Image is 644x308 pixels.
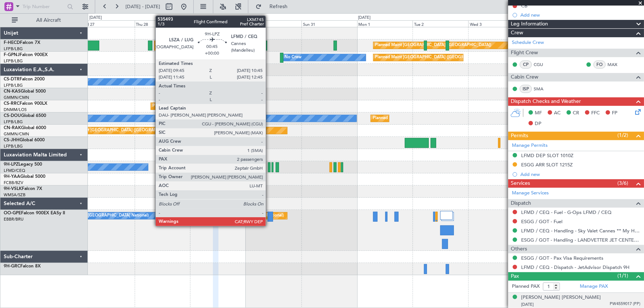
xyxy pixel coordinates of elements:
[190,20,246,27] div: Fri 29
[4,46,23,52] a: LFPB/LBG
[4,187,22,191] span: 9H-VSLK
[302,20,357,27] div: Sun 31
[521,237,640,243] a: ESGG / GOT - Handling - LANDVETTER JET CENTER ESGG/GOT
[521,152,574,159] div: LFMD DEP SLOT 1010Z
[4,162,18,167] span: 9H-LPZ
[554,110,561,117] span: AC
[520,85,532,93] div: ISP
[4,131,29,137] a: GMMN/CMN
[4,126,21,130] span: CN-RAK
[511,29,523,37] span: Crew
[4,211,65,215] a: OO-GPEFalcon 900EX EASy II
[521,162,573,168] div: ESGG ARR SLOT 1215Z
[263,4,294,9] span: Refresh
[4,101,47,106] a: CS-RRCFalcon 900LX
[521,302,534,307] span: [DATE]
[4,187,42,191] a: 9H-VSLKFalcon 7X
[512,39,544,46] a: Schedule Crew
[153,101,269,112] div: Planned Maint [GEOGRAPHIC_DATA] ([GEOGRAPHIC_DATA])
[512,142,548,149] a: Manage Permits
[4,114,21,118] span: CS-DOU
[4,89,21,94] span: CN-KAS
[4,95,29,100] a: GMMN/CMN
[4,174,45,179] a: 9H-YAAGlobal 5000
[535,120,541,128] span: DP
[591,110,600,117] span: FFC
[4,41,40,45] a: F-HECDFalcon 7X
[4,217,24,222] a: EBBR/BRU
[512,190,549,197] a: Manage Services
[4,138,20,142] span: CS-JHH
[23,1,65,12] input: Trip Number
[573,110,579,117] span: CR
[4,162,42,167] a: 9H-LPZLegacy 500
[252,1,296,13] button: Refresh
[413,20,468,27] div: Tue 2
[4,192,25,198] a: WMSA/SZB
[375,52,492,63] div: Planned Maint [GEOGRAPHIC_DATA] ([GEOGRAPHIC_DATA])
[246,20,302,27] div: Sat 30
[468,20,524,27] div: Wed 3
[511,179,530,188] span: Services
[4,211,21,215] span: OO-GPE
[610,301,640,307] span: PW4559017 (PP)
[4,138,45,142] a: CS-JHHGlobal 6000
[521,3,527,9] div: CB
[150,210,284,221] div: Planned Maint [GEOGRAPHIC_DATA] ([GEOGRAPHIC_DATA] National)
[375,40,492,51] div: Planned Maint [GEOGRAPHIC_DATA] ([GEOGRAPHIC_DATA])
[4,143,23,149] a: LFPB/LBG
[521,264,630,270] a: LFMD / CEQ - Dispatch - JetAdvisor Dispatch 9H
[512,283,540,290] label: Planned PAX
[511,272,519,281] span: Pax
[521,209,612,215] a: LFMD / CEQ - Fuel - G-Ops LFMD / CEQ
[285,52,302,63] div: No Crew
[521,218,562,225] a: ESGG / GOT - Fuel
[511,73,538,82] span: Cabin Crew
[617,272,628,280] span: (1/1)
[4,89,46,94] a: CN-KASGlobal 5000
[511,20,548,28] span: Leg Information
[521,228,640,234] a: LFMD / CEQ - Handling - Sky Valet Cannes ** My Handling**LFMD / CEQ
[520,12,640,18] div: Add new
[4,53,20,57] span: F-GPNJ
[521,294,601,301] div: [PERSON_NAME] [PERSON_NAME]
[520,171,640,177] div: Add new
[373,113,489,124] div: Planned Maint [GEOGRAPHIC_DATA] ([GEOGRAPHIC_DATA])
[357,20,413,27] div: Mon 1
[4,119,23,125] a: LFPB/LBG
[520,60,532,69] div: CP
[4,174,20,179] span: 9H-YAA
[4,58,23,64] a: LFPB/LBG
[135,20,190,27] div: Thu 28
[4,114,46,118] a: CS-DOUGlobal 6500
[4,77,20,82] span: CS-DTR
[4,264,20,269] span: 9H-GRC
[511,199,531,208] span: Dispatch
[4,180,23,186] a: FCBB/BZV
[535,110,542,117] span: MF
[4,83,23,88] a: LFPB/LBG
[511,49,538,57] span: Flight Crew
[521,255,603,261] a: ESGG / GOT - Pax Visa Requirements
[511,97,581,106] span: Dispatch Checks and Weather
[79,20,135,27] div: Wed 27
[8,14,80,26] button: All Aircraft
[4,107,27,113] a: DNMM/LOS
[4,53,48,57] a: F-GPNJFalcon 900EX
[62,125,179,136] div: Planned Maint [GEOGRAPHIC_DATA] ([GEOGRAPHIC_DATA])
[4,264,41,269] a: 9H-GRCFalcon 8X
[593,60,606,69] div: FO
[617,179,628,187] span: (3/6)
[534,61,550,68] a: CGU
[607,61,624,68] a: MAX
[511,245,527,253] span: Others
[511,132,528,140] span: Permits
[4,41,20,45] span: F-HECD
[358,15,371,21] div: [DATE]
[534,86,550,92] a: SMA
[4,77,45,82] a: CS-DTRFalcon 2000
[4,126,46,130] a: CN-RAKGlobal 6000
[89,15,102,21] div: [DATE]
[125,3,160,10] span: [DATE] - [DATE]
[4,101,20,106] span: CS-RRC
